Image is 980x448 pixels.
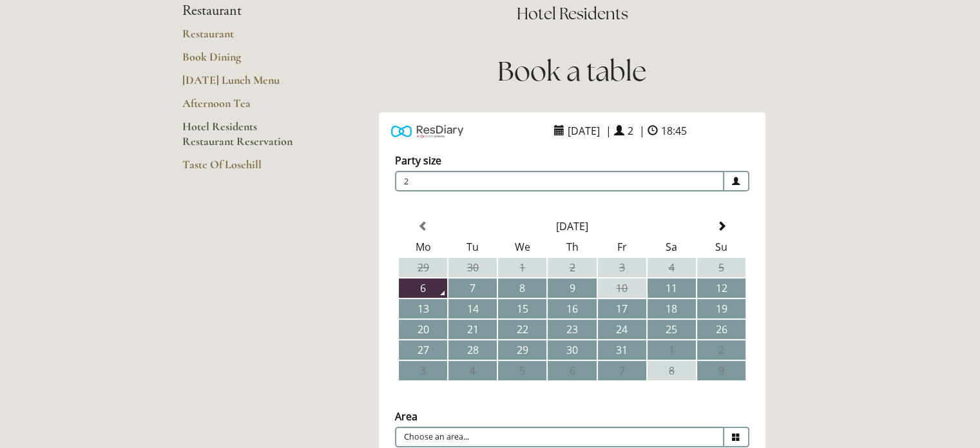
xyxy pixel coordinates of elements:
[347,3,798,25] h2: Hotel Residents
[697,278,745,298] td: 12
[697,237,745,257] th: Su
[648,299,696,318] td: 18
[548,258,596,277] td: 2
[548,299,596,318] td: 16
[182,26,305,50] a: Restaurant
[391,122,463,141] img: Powered by ResDiary
[548,361,596,380] td: 6
[448,237,497,257] th: Tu
[399,258,447,277] td: 29
[498,299,546,318] td: 15
[598,299,646,318] td: 17
[448,278,497,298] td: 7
[598,278,646,298] td: 10
[624,121,637,141] span: 2
[399,320,447,339] td: 20
[182,96,305,119] a: Afternoon Tea
[648,258,696,277] td: 4
[395,409,418,424] label: Area
[606,124,611,138] span: |
[639,124,645,138] span: |
[448,217,696,236] th: Select Month
[598,340,646,360] td: 31
[648,361,696,380] td: 8
[548,278,596,298] td: 9
[448,320,497,339] td: 21
[697,340,745,360] td: 2
[716,221,726,231] span: Next Month
[399,237,447,257] th: Mo
[399,299,447,318] td: 13
[182,50,305,73] a: Book Dining
[448,299,497,318] td: 14
[347,52,798,90] h1: Book a table
[697,361,745,380] td: 9
[598,361,646,380] td: 7
[182,73,305,96] a: [DATE] Lunch Menu
[395,153,441,168] label: Party size
[418,221,428,231] span: Previous Month
[448,340,497,360] td: 28
[658,121,690,141] span: 18:45
[598,320,646,339] td: 24
[448,258,497,277] td: 30
[648,278,696,298] td: 11
[399,278,447,298] td: 6
[399,361,447,380] td: 3
[548,320,596,339] td: 23
[498,320,546,339] td: 22
[395,171,724,191] span: 2
[498,340,546,360] td: 29
[182,3,305,19] li: Restaurant
[448,361,497,380] td: 4
[648,340,696,360] td: 1
[697,258,745,277] td: 5
[498,237,546,257] th: We
[548,340,596,360] td: 30
[498,258,546,277] td: 1
[498,278,546,298] td: 8
[598,237,646,257] th: Fr
[498,361,546,380] td: 5
[598,258,646,277] td: 3
[697,299,745,318] td: 19
[548,237,596,257] th: Th
[182,119,305,157] a: Hotel Residents Restaurant Reservation
[648,237,696,257] th: Sa
[399,340,447,360] td: 27
[564,121,603,141] span: [DATE]
[182,157,305,180] a: Taste Of Losehill
[697,320,745,339] td: 26
[648,320,696,339] td: 25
